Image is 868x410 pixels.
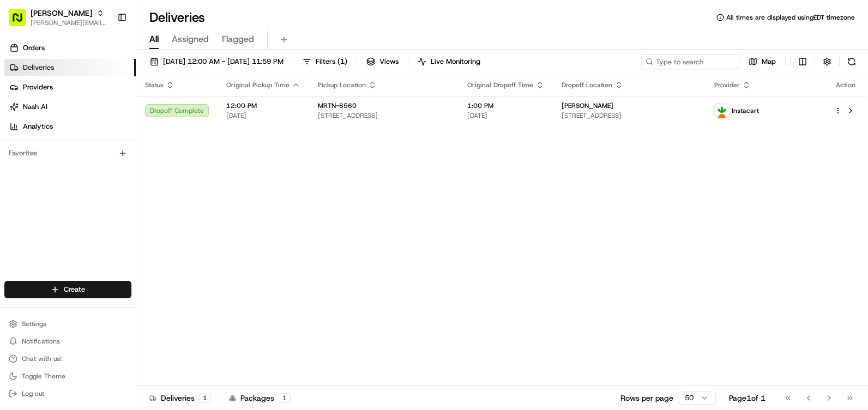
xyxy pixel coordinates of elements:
[279,393,291,403] div: 1
[22,354,62,363] span: Chat with us!
[298,54,352,69] button: Filters(1)
[23,82,53,92] span: Providers
[361,54,403,69] button: Views
[4,79,136,96] a: Providers
[413,54,485,69] button: Live Monitoring
[715,104,729,118] img: profile_instacart_ahold_partner.png
[226,81,290,89] span: Original Pickup Time
[149,393,211,403] div: Deliveries
[172,33,209,46] span: Assigned
[4,386,131,401] button: Log out
[562,81,612,89] span: Dropoff Location
[337,57,347,67] span: ( 1 )
[562,101,613,110] span: [PERSON_NAME]
[744,54,781,69] button: Map
[620,393,673,403] p: Rows per page
[23,102,47,112] span: Nash AI
[222,33,254,46] span: Flagged
[4,281,131,298] button: Create
[467,111,544,120] span: [DATE]
[4,334,131,349] button: Notifications
[4,144,131,162] div: Favorites
[732,106,759,115] span: Instacart
[31,19,108,27] button: [PERSON_NAME][EMAIL_ADDRESS][PERSON_NAME][DOMAIN_NAME]
[4,4,113,31] button: [PERSON_NAME][PERSON_NAME][EMAIL_ADDRESS][PERSON_NAME][DOMAIN_NAME]
[318,111,450,120] span: [STREET_ADDRESS]
[844,54,859,69] button: Refresh
[467,81,533,89] span: Original Dropoff Time
[4,351,131,366] button: Chat with us!
[318,81,366,89] span: Pickup Location
[4,316,131,331] button: Settings
[23,122,53,131] span: Analytics
[22,372,65,381] span: Toggle Theme
[467,101,544,110] span: 1:00 PM
[641,54,739,69] input: Type to search
[4,118,136,135] a: Analytics
[431,57,480,67] span: Live Monitoring
[22,337,60,346] span: Notifications
[4,59,136,76] a: Deliveries
[4,39,136,57] a: Orders
[316,57,347,67] span: Filters
[22,389,44,398] span: Log out
[226,111,300,120] span: [DATE]
[23,63,54,73] span: Deliveries
[318,101,357,110] span: MRTN-6560
[163,57,284,67] span: [DATE] 12:00 AM - [DATE] 11:59 PM
[729,393,765,403] div: Page 1 of 1
[4,98,136,116] a: Nash AI
[834,81,857,89] div: Action
[726,13,855,22] span: All times are displayed using EDT timezone
[562,111,697,120] span: [STREET_ADDRESS]
[149,33,159,46] span: All
[379,57,399,67] span: Views
[762,57,776,67] span: Map
[226,101,300,110] span: 12:00 PM
[31,8,92,19] button: [PERSON_NAME]
[22,319,46,328] span: Settings
[145,54,288,69] button: [DATE] 12:00 AM - [DATE] 11:59 PM
[23,43,45,53] span: Orders
[4,369,131,384] button: Toggle Theme
[714,81,740,89] span: Provider
[199,393,211,403] div: 1
[145,81,164,89] span: Status
[64,285,85,294] span: Create
[149,9,205,26] h1: Deliveries
[229,393,291,403] div: Packages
